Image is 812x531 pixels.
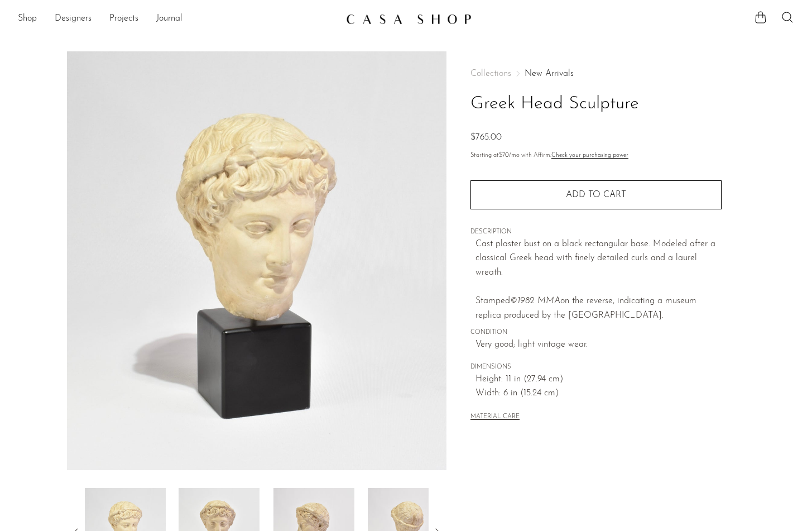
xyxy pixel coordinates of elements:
[18,9,337,28] nav: Desktop navigation
[510,296,560,305] em: ©1982 MMA
[470,227,722,237] span: DESCRIPTION
[470,133,502,142] span: $765.00
[551,152,628,159] a: Check your purchasing power - Learn more about Affirm Financing (opens in modal)
[475,338,722,352] span: Very good; light vintage wear.
[55,12,92,26] a: Designers
[470,362,722,372] span: DIMENSIONS
[470,151,722,161] p: Starting at /mo with Affirm.
[470,69,722,78] nav: Breadcrumbs
[109,12,138,26] a: Projects
[566,190,626,200] span: Add to cart
[67,51,447,470] img: Greek Head Sculpture
[499,152,509,159] span: $70
[475,372,722,387] span: Height: 11 in (27.94 cm)
[525,69,574,78] a: New Arrivals
[470,69,511,78] span: Collections
[470,328,722,338] span: CONDITION
[475,237,722,323] p: Cast plaster bust on a black rectangular base. Modeled after a classical Greek head with finely d...
[475,386,722,401] span: Width: 6 in (15.24 cm)
[470,90,722,118] h1: Greek Head Sculpture
[18,9,337,28] ul: NEW HEADER MENU
[470,180,722,209] button: Add to cart
[156,12,182,26] a: Journal
[18,12,37,26] a: Shop
[470,413,520,422] button: MATERIAL CARE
